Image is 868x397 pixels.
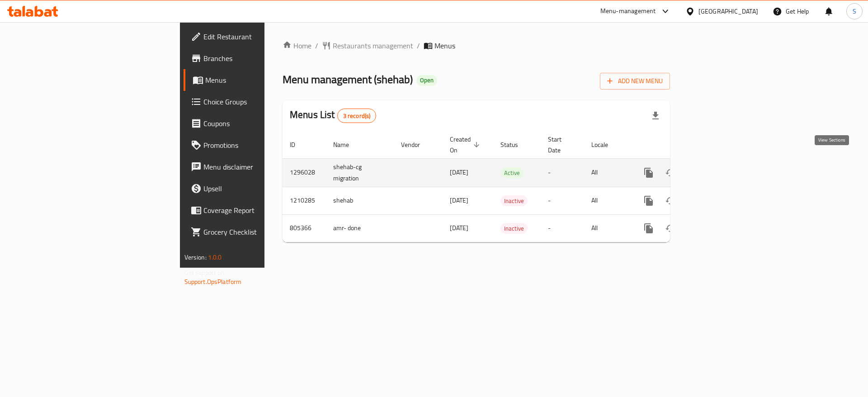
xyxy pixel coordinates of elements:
[203,227,318,237] span: Grocery Checklist
[322,40,413,51] a: Restaurants management
[184,69,325,91] a: Menus
[645,105,666,127] div: Export file
[184,47,325,69] a: Branches
[541,187,584,214] td: -
[450,222,468,234] span: [DATE]
[184,267,226,279] span: Get support on:
[290,108,376,123] h2: Menus List
[660,162,681,184] button: Change Status
[638,162,660,184] button: more
[450,194,468,206] span: [DATE]
[607,76,663,87] span: Add New Menu
[203,53,318,64] span: Branches
[660,217,681,239] button: Change Status
[184,26,325,47] a: Edit Restaurant
[184,251,207,263] span: Version:
[203,96,318,107] span: Choice Groups
[631,131,732,159] th: Actions
[500,223,528,234] span: Inactive
[600,6,656,17] div: Menu-management
[450,134,482,156] span: Created On
[500,167,524,178] div: Active
[541,158,584,187] td: -
[184,113,325,134] a: Coupons
[283,40,670,51] nav: breadcrumb
[203,205,318,216] span: Coverage Report
[208,251,222,263] span: 1.0.0
[417,40,420,51] li: /
[401,139,432,150] span: Vendor
[283,69,413,90] span: Menu management ( shehab )
[660,190,681,212] button: Change Status
[500,168,524,178] span: Active
[205,75,318,85] span: Menus
[184,178,325,199] a: Upsell
[203,31,318,42] span: Edit Restaurant
[337,109,377,123] div: Total records count
[290,139,307,150] span: ID
[584,214,631,242] td: All
[184,221,325,243] a: Grocery Checklist
[591,139,620,150] span: Locale
[326,214,394,242] td: amr- done
[184,91,325,113] a: Choice Groups
[333,40,413,51] span: Restaurants management
[638,217,660,239] button: more
[184,134,325,156] a: Promotions
[184,199,325,221] a: Coverage Report
[326,158,394,187] td: shehab-cg migration
[434,40,455,51] span: Menus
[338,112,376,120] span: 3 record(s)
[416,76,437,84] span: Open
[500,139,530,150] span: Status
[203,183,318,194] span: Upsell
[584,158,631,187] td: All
[203,118,318,129] span: Coupons
[184,276,242,288] a: Support.OpsPlatform
[584,187,631,214] td: All
[333,139,361,150] span: Name
[283,131,732,242] table: enhanced table
[500,223,528,234] div: Inactive
[203,161,318,172] span: Menu disclaimer
[638,190,660,212] button: more
[500,196,528,206] span: Inactive
[203,140,318,151] span: Promotions
[184,156,325,178] a: Menu disclaimer
[416,75,437,86] div: Open
[548,134,573,156] span: Start Date
[326,187,394,214] td: shehab
[600,73,670,90] button: Add New Menu
[450,166,468,178] span: [DATE]
[541,214,584,242] td: -
[853,6,856,16] span: S
[698,6,758,16] div: [GEOGRAPHIC_DATA]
